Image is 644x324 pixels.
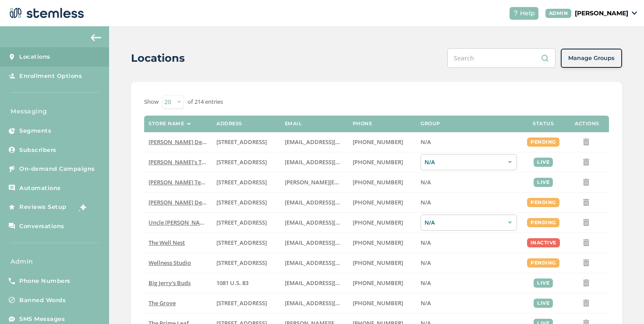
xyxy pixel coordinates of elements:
[216,299,267,307] span: [STREET_ADDRESS]
[545,9,572,18] div: ADMIN
[353,239,412,247] label: (269) 929-8463
[520,9,535,18] span: Help
[527,258,559,268] div: pending
[285,299,380,307] span: [EMAIL_ADDRESS][DOMAIN_NAME]
[149,259,208,267] label: Wellness Studio
[187,123,191,125] img: icon-sort-1e1d7615.svg
[353,299,403,307] span: [PHONE_NUMBER]
[149,239,208,247] label: The Well Nest
[421,199,517,206] label: N/A
[131,50,185,66] h2: Locations
[19,72,82,81] span: Enrollment Options
[216,218,267,226] span: [STREET_ADDRESS]
[353,219,412,226] label: (907) 330-7833
[353,178,403,186] span: [PHONE_NUMBER]
[216,199,276,206] label: 17523 Ventura Boulevard
[285,138,344,146] label: arman91488@gmail.com
[149,299,208,307] label: The Grove
[285,121,302,127] label: Email
[149,198,222,206] span: [PERSON_NAME] Delivery 4
[421,154,517,170] div: N/A
[149,218,244,226] span: Uncle [PERSON_NAME]’s King Circle
[149,158,208,166] label: Brian's Test Store
[285,138,380,146] span: [EMAIL_ADDRESS][DOMAIN_NAME]
[353,218,403,226] span: [PHONE_NUMBER]
[285,299,344,307] label: dexter@thegroveca.com
[216,138,276,146] label: 17523 Ventura Boulevard
[353,259,403,267] span: [PHONE_NUMBER]
[216,239,267,247] span: [STREET_ADDRESS]
[285,158,380,166] span: [EMAIL_ADDRESS][DOMAIN_NAME]
[527,218,559,227] div: pending
[216,121,242,127] label: Address
[534,158,553,167] div: live
[285,218,380,226] span: [EMAIL_ADDRESS][DOMAIN_NAME]
[149,179,208,186] label: Swapnil Test store
[534,299,553,308] div: live
[285,239,380,247] span: [EMAIL_ADDRESS][DOMAIN_NAME]
[421,259,517,267] label: N/A
[421,121,440,127] label: Group
[149,259,191,267] span: Wellness Studio
[353,158,403,166] span: [PHONE_NUMBER]
[353,239,403,247] span: [PHONE_NUMBER]
[19,53,50,61] span: Locations
[216,138,267,146] span: [STREET_ADDRESS]
[216,279,276,287] label: 1081 U.S. 83
[73,198,91,216] img: glitter-stars-b7820f95.gif
[149,299,176,307] span: The Grove
[216,259,267,267] span: [STREET_ADDRESS]
[353,121,372,127] label: Phone
[285,198,380,206] span: [EMAIL_ADDRESS][DOMAIN_NAME]
[285,239,344,247] label: vmrobins@gmail.com
[216,239,276,247] label: 1005 4th Avenue
[632,11,637,15] img: icon_down-arrow-small-66adaf34.svg
[19,277,71,285] span: Phone Numbers
[447,48,556,68] input: Search
[575,9,628,18] p: [PERSON_NAME]
[285,279,344,287] label: info@bigjerrysbuds.com
[285,158,344,166] label: brianashen@gmail.com
[527,238,560,247] div: inactive
[149,158,225,166] span: [PERSON_NAME]'s Test Store
[561,49,622,68] button: Manage Groups
[285,178,425,186] span: [PERSON_NAME][EMAIL_ADDRESS][DOMAIN_NAME]
[19,203,67,211] span: Reviews Setup
[565,116,609,132] th: Actions
[353,138,403,146] span: [PHONE_NUMBER]
[149,279,208,287] label: Big Jerry's Buds
[421,215,517,231] div: N/A
[527,198,559,207] div: pending
[216,279,248,287] span: 1081 U.S. 83
[216,178,267,186] span: [STREET_ADDRESS]
[421,279,517,287] label: N/A
[421,239,517,247] label: N/A
[149,279,191,287] span: Big Jerry's Buds
[149,178,221,186] span: [PERSON_NAME] Test store
[7,4,84,22] img: logo-dark-0685b13c.svg
[534,278,553,288] div: live
[600,282,644,324] iframe: Chat Widget
[149,138,208,146] label: Hazel Delivery
[216,158,267,166] span: [STREET_ADDRESS]
[353,259,412,267] label: (269) 929-8463
[216,299,276,307] label: 8155 Center Street
[513,11,518,16] img: icon-help-white-03924b79.svg
[149,219,208,226] label: Uncle Herb’s King Circle
[149,121,184,127] label: Store name
[285,199,344,206] label: arman91488@gmail.com
[144,98,159,106] label: Show
[216,198,267,206] span: [STREET_ADDRESS]
[19,127,51,135] span: Segments
[353,279,412,287] label: (580) 539-1118
[149,239,185,247] span: The Well Nest
[188,98,223,106] label: of 214 entries
[19,315,65,324] span: SMS Messages
[353,299,412,307] label: (619) 600-1269
[353,279,403,287] span: [PHONE_NUMBER]
[285,259,344,267] label: vmrobins@gmail.com
[421,179,517,186] label: N/A
[149,138,217,146] span: [PERSON_NAME] Delivery
[353,158,412,166] label: (503) 804-9208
